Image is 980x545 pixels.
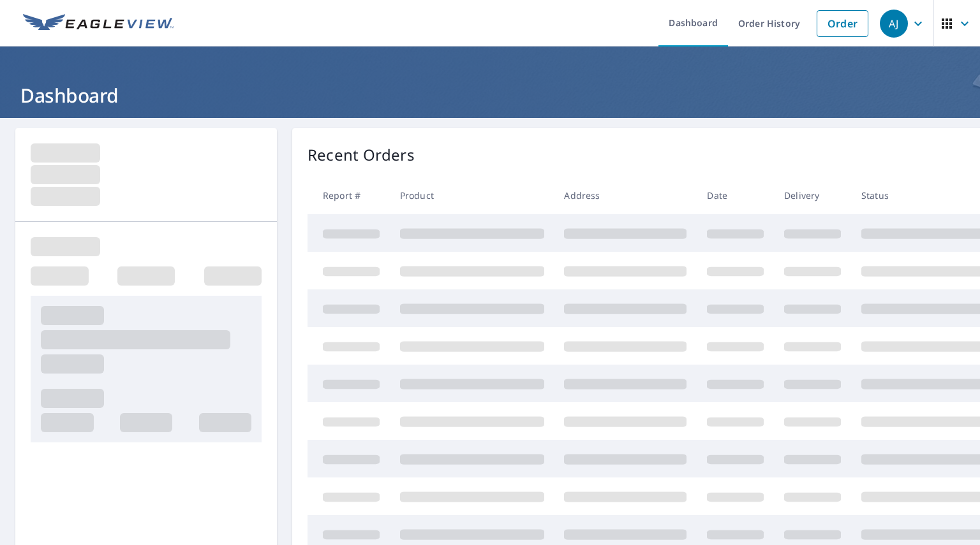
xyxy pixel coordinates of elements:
[15,82,965,108] h1: Dashboard
[23,14,174,33] img: EV Logo
[880,10,908,38] div: AJ
[390,177,554,214] th: Product
[308,143,415,166] p: Recent Orders
[774,177,851,214] th: Delivery
[817,10,868,37] a: Order
[308,177,390,214] th: Report #
[554,177,697,214] th: Address
[697,177,774,214] th: Date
